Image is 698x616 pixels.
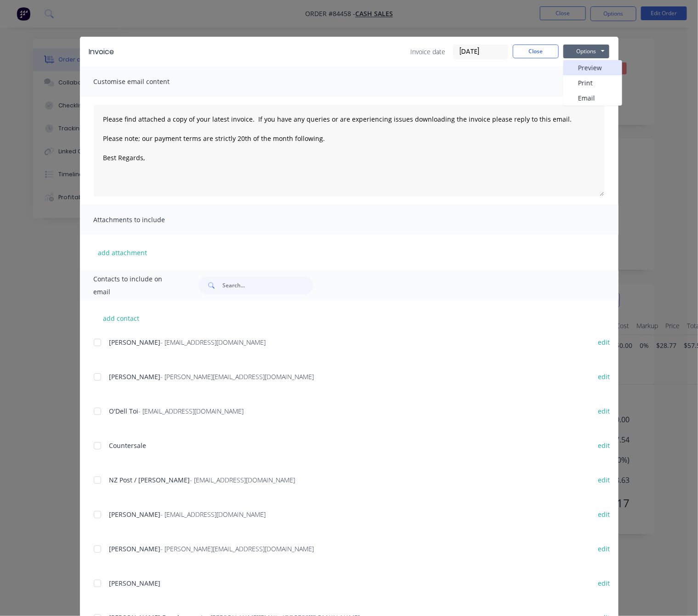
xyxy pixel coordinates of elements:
[89,46,114,57] div: Invoice
[109,441,147,450] span: Countersale
[94,105,605,196] textarea: Please find attached a copy of your latest invoice. If you have any queries or are experiencing i...
[563,90,622,106] button: Email
[109,407,139,415] span: O'Dell Toi
[109,579,161,588] span: [PERSON_NAME]
[139,407,244,415] span: - [EMAIL_ADDRESS][DOMAIN_NAME]
[222,276,313,295] input: Search...
[94,273,176,298] span: Contacts to include on email
[592,577,615,589] button: edit
[161,510,266,519] span: - [EMAIL_ADDRESS][DOMAIN_NAME]
[109,372,161,381] span: [PERSON_NAME]
[592,508,615,521] button: edit
[94,75,195,88] span: Customise email content
[94,246,152,259] button: add attachment
[94,311,149,325] button: add contact
[109,476,190,484] span: NZ Post / [PERSON_NAME]
[592,543,615,555] button: edit
[563,75,622,90] button: Print
[513,45,559,58] button: Close
[109,338,161,347] span: [PERSON_NAME]
[592,474,615,486] button: edit
[411,47,446,56] span: Invoice date
[592,336,615,348] button: edit
[563,60,622,75] button: Preview
[109,510,161,519] span: [PERSON_NAME]
[109,544,161,553] span: [PERSON_NAME]
[592,370,615,383] button: edit
[94,213,195,226] span: Attachments to include
[563,45,609,58] button: Options
[190,476,295,484] span: - [EMAIL_ADDRESS][DOMAIN_NAME]
[592,439,615,452] button: edit
[161,338,266,347] span: - [EMAIL_ADDRESS][DOMAIN_NAME]
[592,405,615,417] button: edit
[161,372,314,381] span: - [PERSON_NAME][EMAIL_ADDRESS][DOMAIN_NAME]
[161,544,314,553] span: - [PERSON_NAME][EMAIL_ADDRESS][DOMAIN_NAME]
